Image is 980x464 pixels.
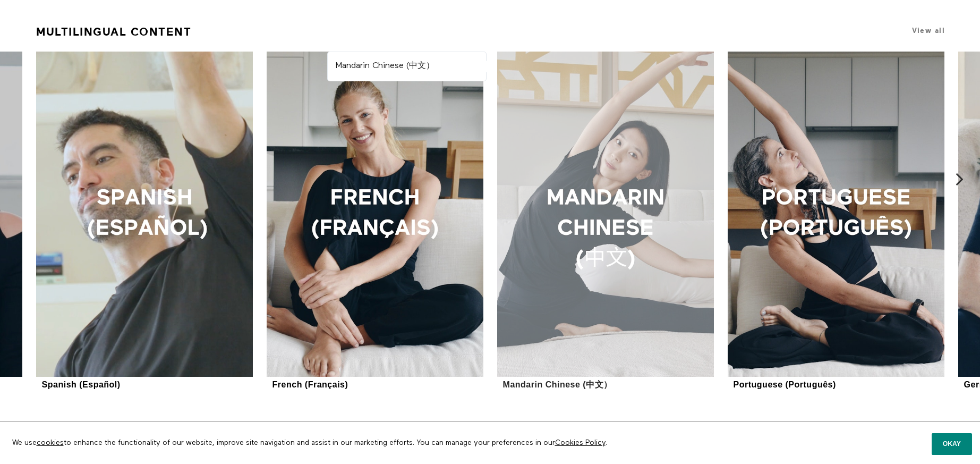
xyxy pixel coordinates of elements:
[336,62,434,70] strong: Mandarin Chinese (中文）
[37,439,64,446] a: cookies
[497,52,714,391] a: Mandarin Chinese (中文）Mandarin Chinese (中文）
[912,27,945,35] a: View all
[932,433,972,454] button: Okay
[503,379,612,390] div: Mandarin Chinese (中文）
[272,379,348,390] div: French (Français)
[42,379,121,390] div: Spanish (Español)
[555,439,606,446] a: Cookies Policy
[36,21,191,43] a: Multilingual Content
[36,420,212,442] a: Audios: Listen On the Go
[267,52,483,391] a: French (Français)French (Français)
[734,379,836,390] div: Portuguese (Português)
[36,52,253,391] a: Spanish (Español)Spanish (Español)
[4,429,772,456] p: We use to enhance the functionality of our website, improve site navigation and assist in our mar...
[728,52,944,391] a: Portuguese (Português)Portuguese (Português)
